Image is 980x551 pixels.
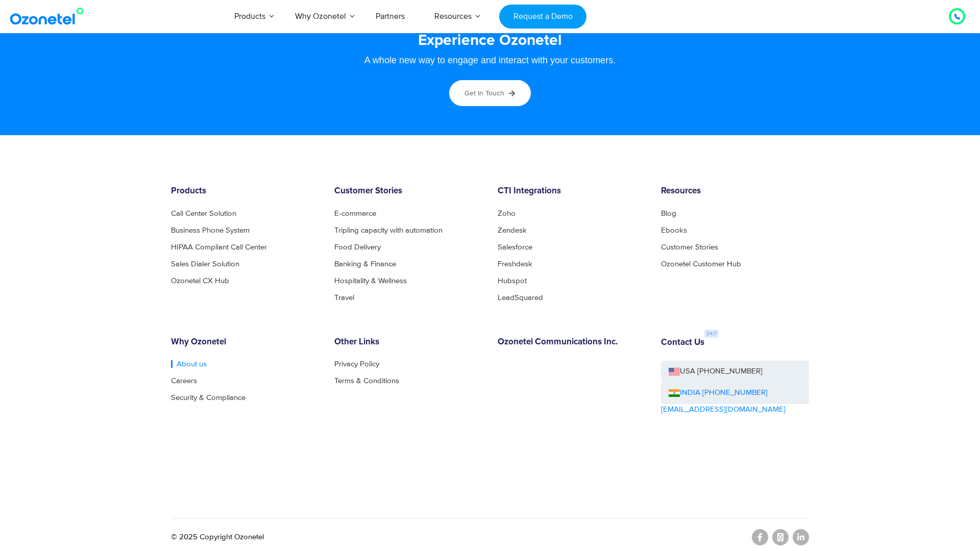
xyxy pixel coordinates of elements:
[171,210,236,217] a: Call Center Solution
[181,31,799,51] h3: Experience Ozonetel
[498,243,532,251] a: Salesforce
[661,186,809,196] h6: Resources
[498,210,516,217] a: Zoho
[661,210,676,217] a: Blog
[334,243,381,251] a: Food Delivery
[334,377,399,385] a: Terms & Conditions
[661,227,687,234] a: Ebooks
[669,389,680,397] img: ind-flag.png
[498,277,527,285] a: Hubspot
[498,227,527,234] a: Zendesk
[334,294,354,302] a: Travel
[334,360,379,368] a: Privacy Policy
[171,377,197,385] a: Careers
[498,260,532,268] a: Freshdesk
[334,337,482,347] h6: Other Links
[171,277,229,285] a: Ozonetel CX Hub
[334,227,443,234] a: Tripling capacity with automation
[171,243,267,251] a: HIPAA Compliant Call Center
[171,394,246,402] a: Security & Compliance
[498,337,646,347] h6: Ozonetel Communications Inc.
[171,227,250,234] a: Business Phone System
[669,368,680,375] img: us-flag.png
[661,361,809,383] a: USA [PHONE_NUMBER]
[669,387,768,399] a: INDIA [PHONE_NUMBER]
[334,210,376,217] a: E-commerce
[661,260,741,268] a: Ozonetel Customer Hub
[449,80,531,106] a: Get in touch
[499,5,586,29] a: Request a Demo
[661,243,718,251] a: Customer Stories
[171,337,319,347] h6: Why Ozonetel
[171,260,239,268] a: Sales Dialer Solution
[171,532,264,543] p: © 2025 Copyright Ozonetel
[171,186,319,196] h6: Products
[334,260,396,268] a: Banking & Finance
[464,89,504,97] span: Get in touch
[661,404,786,416] a: [EMAIL_ADDRESS][DOMAIN_NAME]
[171,360,207,368] a: About us
[661,338,704,348] h6: Contact Us
[334,277,407,285] a: Hospitality & Wellness
[498,186,646,196] h6: CTI Integrations
[181,56,799,65] div: A whole new way to engage and interact with your customers.
[334,186,482,196] h6: Customer Stories
[498,294,543,302] a: LeadSquared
